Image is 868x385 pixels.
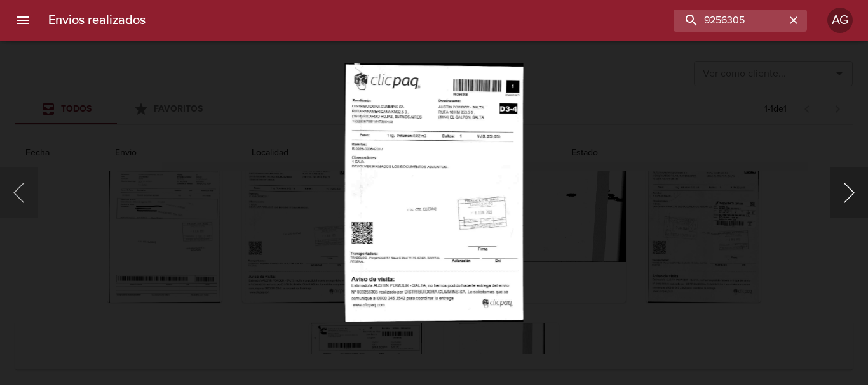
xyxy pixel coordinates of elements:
input: buscar [674,10,785,32]
div: AG [827,8,853,33]
button: Siguiente [830,167,868,218]
div: Abrir información de usuario [827,8,853,33]
img: Image [344,63,523,322]
button: menu [8,5,38,36]
h6: Envios realizados [48,10,146,30]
